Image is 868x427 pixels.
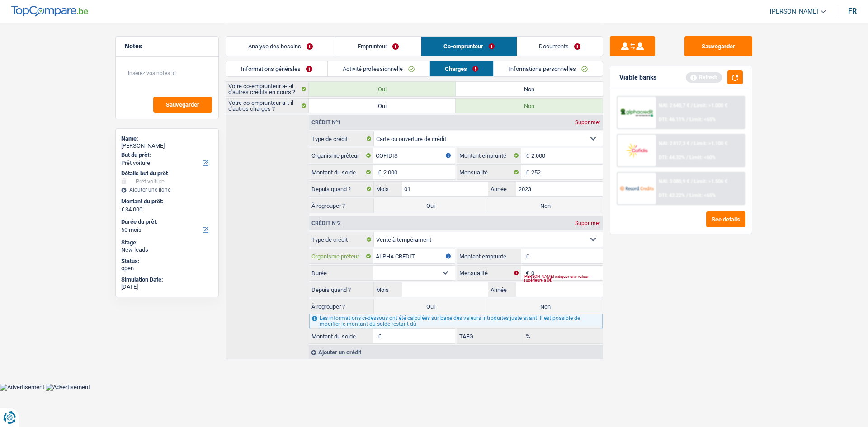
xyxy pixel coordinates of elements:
[573,120,603,125] div: Supprimer
[691,178,693,184] span: /
[309,266,373,280] label: Durée
[374,282,402,297] label: Mois
[524,277,603,280] div: [PERSON_NAME] indiquer une valeur supérieure à 0€
[620,142,653,159] img: Cofidis
[686,72,722,82] div: Refresh
[573,221,603,226] div: Supprimer
[659,103,689,108] span: NAI: 2 640,7 €
[226,82,309,96] label: Votre co-emprunteur a-t-il d'autres crédits en cours ?
[694,141,727,146] span: Limit: >1.100 €
[309,198,374,213] label: À regrouper ?
[659,141,689,146] span: NAI: 2 817,3 €
[121,206,124,213] span: €
[659,155,685,160] span: DTI: 44.32%
[121,218,211,225] label: Durée du prêt:
[659,117,685,122] span: DTI: 46.11%
[373,165,383,179] span: €
[457,249,521,263] label: Montant emprunté
[517,37,603,56] a: Documents
[521,329,533,343] span: %
[374,182,402,196] label: Mois
[309,99,456,113] label: Oui
[309,329,373,343] label: Montant du solde
[121,170,213,177] div: Détails but du prêt
[309,345,603,359] div: Ajouter un crédit
[309,148,373,163] label: Organisme prêteur
[374,198,488,213] label: Oui
[121,151,211,159] label: But du prêt:
[848,7,857,15] div: fr
[456,82,603,96] label: Non
[516,282,603,297] input: AAAA
[309,249,373,263] label: Organisme prêteur
[763,4,826,19] a: [PERSON_NAME]
[457,329,521,343] label: TAEG
[706,211,745,227] button: See details
[153,97,212,113] button: Sauvegarder
[694,178,727,184] span: Limit: >1.506 €
[691,141,693,146] span: /
[121,265,213,272] div: open
[521,249,531,263] span: €
[691,103,693,108] span: /
[457,266,521,280] label: Mensualité
[121,258,213,265] div: Status:
[309,314,603,328] div: Les informations ci-dessous ont été calculées sur base des valeurs introduites juste avant. Il es...
[684,36,752,56] button: Sauvegarder
[516,182,603,196] input: AAAA
[121,246,213,253] div: New leads
[659,192,685,198] span: DTI: 42.22%
[521,266,531,280] span: €
[421,37,517,56] a: Co-emprunteur
[121,239,213,246] div: Stage:
[770,8,818,15] span: [PERSON_NAME]
[121,187,213,193] div: Ajouter une ligne
[488,282,516,297] label: Année
[309,232,374,247] label: Type de crédit
[374,299,488,314] label: Oui
[488,198,603,213] label: Non
[620,108,653,118] img: AlphaCredit
[125,42,209,50] h5: Notes
[402,282,488,297] input: MM
[309,282,374,297] label: Depuis quand ?
[430,61,493,76] a: Charges
[521,165,531,179] span: €
[309,131,374,146] label: Type de crédit
[457,148,521,163] label: Montant emprunté
[659,178,689,184] span: NAI: 3 080,9 €
[521,148,531,163] span: €
[686,155,688,160] span: /
[226,37,335,56] a: Analyse des besoins
[457,165,521,179] label: Mensualité
[373,329,383,343] span: €
[309,182,374,196] label: Depuis quand ?
[121,135,213,142] div: Name:
[402,182,488,196] input: MM
[121,198,211,205] label: Montant du prêt:
[226,99,309,113] label: Votre co-emprunteur a-t-il d'autres charges ?
[121,276,213,283] div: Simulation Date:
[226,61,327,76] a: Informations générales
[309,120,343,125] div: Crédit nº1
[488,299,603,314] label: Non
[121,142,213,150] div: [PERSON_NAME]
[309,82,456,96] label: Oui
[328,61,429,76] a: Activité professionnelle
[494,61,603,76] a: Informations personnelles
[166,102,199,108] span: Sauvegarder
[309,221,343,226] div: Crédit nº2
[689,155,716,160] span: Limit: <60%
[619,74,656,81] div: Viable banks
[309,299,374,314] label: À regrouper ?
[620,180,653,197] img: Record Credits
[11,6,88,17] img: TopCompare Logo
[686,117,688,122] span: /
[686,192,688,198] span: /
[309,165,373,179] label: Montant du solde
[456,99,603,113] label: Non
[689,117,716,122] span: Limit: <65%
[488,182,516,196] label: Année
[46,384,90,391] img: Advertisement
[121,283,213,291] div: [DATE]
